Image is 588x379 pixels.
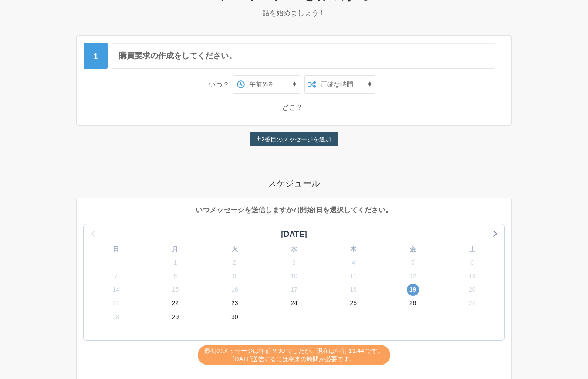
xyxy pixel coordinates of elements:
font: 12 [409,272,416,279]
font: 16 [231,286,238,293]
span: 2025年10月5日日曜日 [407,256,419,268]
font: 1 [174,259,177,266]
font: 8 [174,272,177,279]
font: 28 [112,313,119,320]
font: 10 [291,272,297,279]
font: 17 [291,286,297,293]
font: 月 [172,245,178,252]
font: 18 [350,286,357,293]
font: 15 [172,286,179,293]
font: 13 [469,272,476,279]
span: 2025年10月17日金曜日 [288,284,300,296]
font: 6 [470,259,474,266]
span: 2025年10月11日土曜日 [347,270,359,282]
font: 話を始めましょう！ [263,8,325,17]
font: いつメッセージを送信しますか? (開始)日を選択してください。 [196,205,392,214]
span: 2025年10月2日木曜日 [229,256,241,268]
font: 14 [112,286,119,293]
font: 27 [469,299,476,306]
font: 金 [410,245,416,252]
font: 5 [411,259,415,266]
span: 2025年10月28日火曜日 [110,311,122,323]
font: 30 [231,313,238,320]
font: 9 [233,272,237,279]
font: 土 [469,245,475,252]
font: いつ？ [209,80,230,88]
span: 2025年10月27日月曜日 [466,297,478,309]
span: 2025年10月10日金曜日 [288,270,300,282]
font: 26 [409,299,416,306]
font: 11 [350,272,357,279]
span: 2025年10月6日月曜日 [466,256,478,268]
span: 2025年10月3日金曜日 [288,256,300,268]
font: 23 [231,299,238,306]
span: 2025年10月14日火曜日 [110,284,122,296]
font: スケジュール [268,178,320,188]
span: 2025年10月18日土曜日 [347,284,359,296]
font: 火 [232,245,238,252]
font: 2番目のメッセージを追加 [261,136,331,143]
font: 水 [291,245,297,252]
span: 2025年10月25日土曜日 [347,297,359,309]
font: 25 [350,299,357,306]
font: 2 [233,259,237,266]
span: 2025年10月30日木曜日 [229,311,241,323]
span: 2025年10月22日水曜日 [169,297,181,309]
font: 21 [112,299,119,306]
span: 2025年10月26日日曜日 [407,297,419,309]
span: 2025年10月19日日曜日 [407,284,419,296]
font: 24 [291,299,297,306]
font: 22 [172,299,179,306]
span: 2025年10月12日日曜日 [407,270,419,282]
font: 日 [113,245,119,252]
span: 2025年10月24日金曜日 [288,297,300,309]
font: 7 [114,272,118,279]
font: 20 [469,286,476,293]
span: 2025年10月9日木曜日 [229,270,241,282]
span: 2025年10月23日木曜日 [229,297,241,309]
font: どこ？ [282,103,303,111]
span: 2025年10月15日水曜日 [169,284,181,296]
font: [DATE]送信するには将来の時間が必要です。 [233,355,355,362]
span: 2025年10月29日水曜日 [169,311,181,323]
span: 2025年10月16日木曜日 [229,284,241,296]
span: 2025年10月21日火曜日 [110,297,122,309]
font: 19 [409,286,416,293]
font: 29 [172,313,179,320]
font: 木 [350,245,356,252]
span: 2025年10月7日火曜日 [110,270,122,282]
span: 2025年10月20日月曜日 [466,284,478,296]
font: [DATE] [281,230,307,238]
span: 2025年10月13日月曜日 [466,270,478,282]
span: 2025年10月4日土曜日 [347,256,359,268]
button: 2番目のメッセージを追加 [250,132,339,146]
span: 2025年10月1日水曜日 [169,256,181,268]
font: 4 [351,259,355,266]
span: 2025年10月8日水曜日 [169,270,181,282]
font: 3 [292,259,296,266]
font: 最初のメッセージは午前 9:30 でしたが、現在は午前 11:44 です。 [204,347,384,354]
input: メッセージ [112,43,496,69]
